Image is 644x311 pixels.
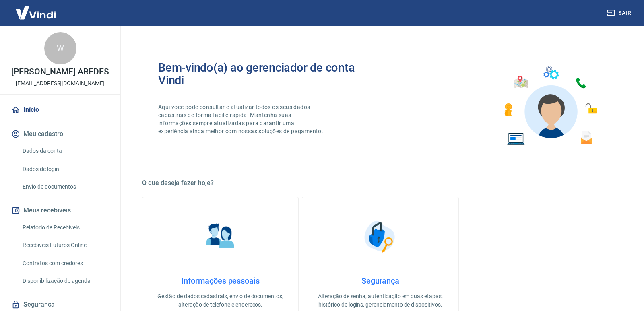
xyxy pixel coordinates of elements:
[10,101,111,119] a: Início
[315,276,445,286] h4: Segurança
[360,216,400,257] img: Segurança
[19,255,111,272] a: Contratos com credores
[44,32,76,64] div: W
[155,276,285,286] h4: Informações pessoais
[158,61,380,87] h2: Bem-vindo(a) ao gerenciador de conta Vindi
[142,179,619,187] h5: O que deseja fazer hoje?
[605,6,634,21] button: Sair
[19,161,111,177] a: Dados de login
[19,237,111,253] a: Recebíveis Futuros Online
[158,103,325,135] p: Aqui você pode consultar e atualizar todos os seus dados cadastrais de forma fácil e rápida. Mant...
[11,68,109,76] p: [PERSON_NAME] AREDES
[10,0,62,25] img: Vindi
[19,179,111,195] a: Envio de documentos
[497,61,603,150] img: Imagem de um avatar masculino com diversos icones exemplificando as funcionalidades do gerenciado...
[200,216,241,257] img: Informações pessoais
[16,79,105,88] p: [EMAIL_ADDRESS][DOMAIN_NAME]
[19,219,111,236] a: Relatório de Recebíveis
[10,125,111,143] button: Meu cadastro
[10,202,111,219] button: Meus recebíveis
[19,143,111,159] a: Dados da conta
[19,273,111,289] a: Disponibilização de agenda
[315,292,445,309] p: Alteração de senha, autenticação em duas etapas, histórico de logins, gerenciamento de dispositivos.
[155,292,285,309] p: Gestão de dados cadastrais, envio de documentos, alteração de telefone e endereços.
